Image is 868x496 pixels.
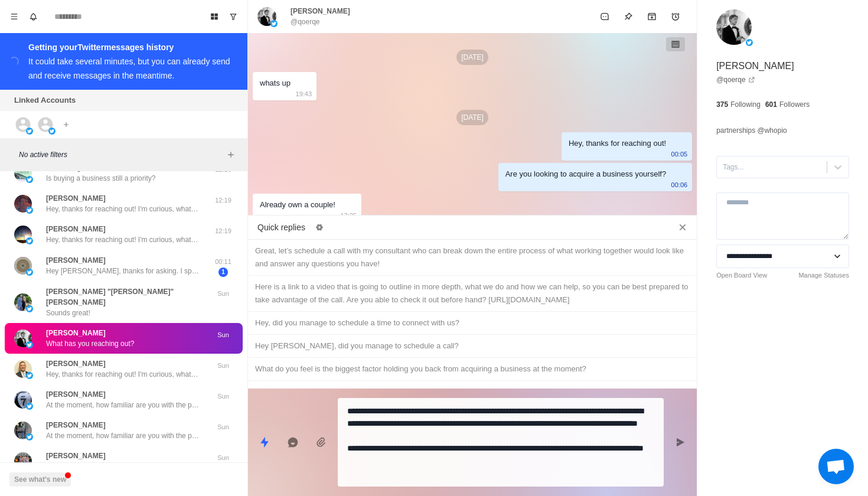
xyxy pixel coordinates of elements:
img: picture [26,237,33,244]
div: Hey, thanks for reaching out! [569,137,666,150]
p: At the moment, how familiar are you with the process of buying a business? [46,400,200,410]
img: picture [26,207,33,214]
a: Open Board View [716,270,767,280]
p: Hey, thanks for reaching out! I'm curious, what ultimately has you interested in acquiring a cash... [46,369,200,380]
button: Edit quick replies [310,218,329,237]
button: Mark as unread [593,5,616,28]
p: Linked Accounts [14,94,76,106]
a: Manage Statuses [798,270,849,280]
img: picture [26,433,33,440]
img: picture [746,39,753,46]
p: 12:19 [208,195,238,205]
a: Open chat [818,449,854,484]
p: What has you reaching out? [46,338,134,349]
p: Following [730,99,761,110]
img: picture [716,9,752,45]
button: Board View [205,7,224,26]
p: [PERSON_NAME] [46,224,106,234]
div: What do you feel is the biggest factor holding you back from acquiring a business at the moment? [255,363,690,376]
a: @qoerqe [716,74,755,85]
p: At the moment, how familiar are you with the process of buying a business? [46,430,200,441]
p: No active filters [19,149,224,160]
button: Close quick replies [673,218,692,237]
p: I appreciate that, be sure to let me know what you think! [46,461,200,472]
p: [PERSON_NAME] [46,255,106,266]
img: picture [26,176,33,183]
p: [DATE] [456,50,488,65]
p: [DATE] [456,110,488,125]
p: [PERSON_NAME] [46,389,106,400]
button: Add media [309,430,333,454]
img: picture [14,226,32,243]
button: See what's new [9,472,71,487]
p: 17:25 [340,209,357,222]
img: picture [14,164,32,182]
button: Menu [5,7,24,26]
p: 601 [765,99,777,110]
div: It could take several minutes, but you can already send and receive messages in the meantime. [28,57,230,80]
p: [PERSON_NAME] [46,358,106,369]
img: picture [26,128,33,135]
p: [PERSON_NAME] "[PERSON_NAME]" [PERSON_NAME] [46,286,208,308]
button: Add account [59,118,73,132]
button: Pin [616,5,640,28]
img: picture [26,372,33,379]
p: Hey [PERSON_NAME], thanks for asking. I spent 10+ years in medical device sales before starting a... [46,266,200,276]
p: Sun [208,453,238,463]
img: picture [14,360,32,378]
div: Are you still looking to acquire a business yourself? [255,386,690,399]
p: Hey, thanks for reaching out! I'm curious, what ultimately has you interested in acquiring a cash... [46,204,200,214]
p: [PERSON_NAME] [46,451,106,461]
img: picture [257,7,276,26]
img: picture [26,269,33,276]
p: Quick replies [257,221,305,234]
p: Sun [208,361,238,371]
p: Sun [208,422,238,432]
p: 12:19 [208,226,238,236]
button: Quick replies [253,430,276,454]
p: [PERSON_NAME] [291,6,350,17]
span: 1 [218,267,228,277]
button: Add filters [224,148,238,162]
p: Followers [779,99,810,110]
p: [PERSON_NAME] [46,193,106,204]
p: 00:11 [208,257,238,267]
div: Hey [PERSON_NAME], did you manage to schedule a call? [255,340,690,353]
p: 00:06 [671,178,688,191]
img: picture [14,391,32,409]
p: Sounds great! [46,308,90,318]
img: picture [26,403,33,410]
img: picture [14,195,32,213]
img: picture [270,20,278,27]
button: Send message [668,430,692,454]
img: picture [26,305,33,312]
div: Great, let’s schedule a call with my consultant who can break down the entire process of what wor... [255,244,690,270]
img: picture [14,422,32,439]
img: picture [14,329,32,347]
button: Archive [640,5,664,28]
button: Reply with AI [281,430,305,454]
img: picture [48,128,56,135]
div: Here is a link to a video that is going to outline in more depth, what we do and how we can help,... [255,280,690,306]
p: Sun [208,391,238,402]
p: Sun [208,330,238,340]
img: picture [14,293,32,311]
div: Getting your Twitter messages history [28,40,233,54]
img: picture [26,341,33,348]
div: Hey, did you manage to schedule a time to connect with us? [255,316,690,329]
div: Already own a couple! [260,198,335,211]
p: 375 [716,99,728,110]
button: Show unread conversations [224,7,243,26]
img: picture [14,257,32,275]
p: [PERSON_NAME] [46,420,106,430]
p: Is buying a business still a priority? [46,173,155,184]
p: Sun [208,289,238,299]
p: [PERSON_NAME] [46,328,106,338]
p: Hey, thanks for reaching out! I'm curious, what ultimately has you interested in acquiring a cash... [46,234,200,245]
div: whats up [260,77,291,90]
img: picture [14,452,32,470]
button: Add reminder [664,5,687,28]
p: 19:43 [296,87,312,100]
div: Are you looking to acquire a business yourself? [505,168,666,181]
p: [PERSON_NAME] [716,59,794,73]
